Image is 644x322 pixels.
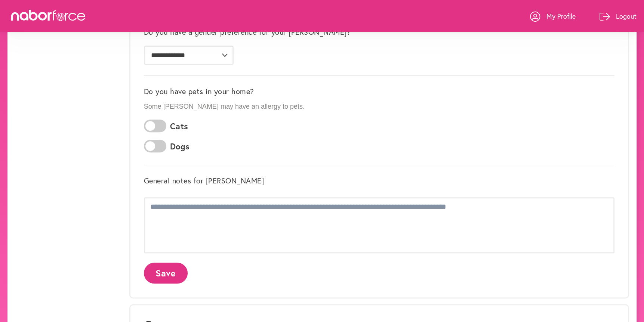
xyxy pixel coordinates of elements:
[170,142,190,151] label: Dogs
[144,87,254,96] label: Do you have pets in your home?
[546,12,576,21] p: My Profile
[144,176,264,185] label: General notes for [PERSON_NAME]
[530,5,576,27] a: My Profile
[170,121,188,131] label: Cats
[144,263,188,283] button: Save
[144,28,351,37] label: Do you have a gender preference for your [PERSON_NAME]?
[144,103,614,111] p: Some [PERSON_NAME] may have an allergy to pets.
[600,5,637,27] a: Logout
[616,12,637,21] p: Logout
